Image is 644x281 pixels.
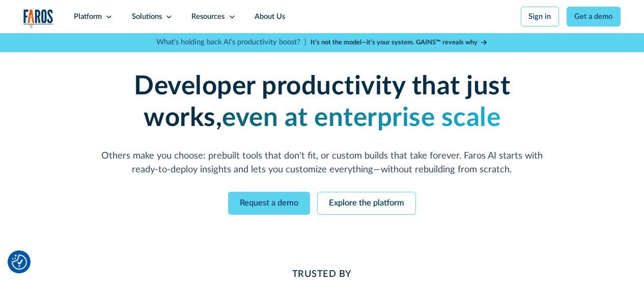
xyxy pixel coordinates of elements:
a: home [23,9,53,29]
a: Request a demo [228,192,310,215]
p: Others make you choose: prebuilt tools that don't fit, or custom builds that take forever. Faros ... [98,149,546,177]
div: Solutions [132,11,162,22]
a: Get a demo [567,7,621,27]
a: Sign in [521,7,559,27]
img: Logo of the analytics and reporting company Faros. [23,9,53,29]
strong: even at enterprise scale [222,105,500,131]
div: Platform [74,11,102,22]
strong: Developer productivity that just works, [134,73,510,131]
h2: Trusted By [98,267,546,281]
button: Cookie Settings [12,254,27,270]
strong: It’s not the model—it’s your system. GAINS™ reveals why [311,39,478,45]
div: Resources [191,11,225,22]
a: Explore the platform [317,192,416,215]
p: What's holding back AI's productivity boost? | [156,37,306,48]
img: Revisit consent button [12,254,27,270]
a: It’s not the model—it’s your system. GAINS™ reveals why [311,38,488,47]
